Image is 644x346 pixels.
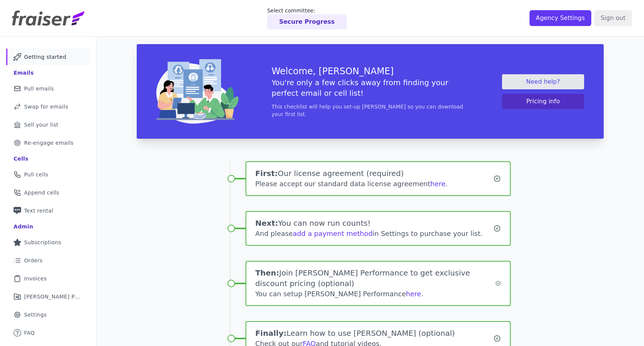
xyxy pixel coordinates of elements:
[255,168,494,179] h1: Our license agreement (required)
[255,218,494,228] h1: You can now run counts!
[255,219,278,228] span: Next:
[14,69,34,77] div: Emails
[6,80,90,97] a: Pull emails
[24,275,47,282] span: Invoices
[6,49,90,65] a: Getting started
[24,53,66,61] span: Getting started
[255,268,279,277] span: Then:
[406,290,421,298] a: here
[24,189,60,196] span: Append cells
[272,103,469,118] p: This checklist will help you set-up [PERSON_NAME] so you can download your first list.
[6,98,90,115] a: Swap for emails
[24,121,58,129] span: Sell your list
[6,166,90,183] a: Pull cells
[502,94,584,109] button: Pricing info
[6,306,90,323] a: Settings
[255,289,495,299] div: You can setup [PERSON_NAME] Performance .
[6,116,90,133] a: Sell your list
[156,59,238,124] img: img
[6,252,90,269] a: Orders
[255,329,287,338] span: Finally:
[530,10,591,26] input: Agency Settings
[272,77,469,98] h5: You're only a few clicks away from finding your perfect email or cell list!
[6,234,90,251] a: Subscriptions
[272,65,469,77] h3: Welcome, [PERSON_NAME]
[24,103,68,110] span: Swap for emails
[14,155,28,162] div: Cells
[594,10,632,26] input: Sign out
[255,179,494,189] div: Please accept our standard data license agreement
[14,223,33,230] div: Admin
[24,171,48,178] span: Pull cells
[24,311,47,318] span: Settings
[6,325,90,341] a: FAQ
[24,257,43,264] span: Orders
[24,85,54,92] span: Pull emails
[255,169,278,178] span: First:
[6,270,90,287] a: Invoices
[6,288,90,305] a: [PERSON_NAME] Performance
[279,17,334,26] p: Secure Progress
[24,293,81,300] span: [PERSON_NAME] Performance
[24,329,35,337] span: FAQ
[267,7,346,29] a: Select committee: Secure Progress
[293,230,373,237] a: add a payment method
[255,268,495,289] h1: Join [PERSON_NAME] Performance to get exclusive discount pricing (optional)
[6,135,90,151] a: Re-engage emails
[267,7,346,14] p: Select committee:
[12,11,84,26] img: Fraiser Logo
[24,207,53,214] span: Text rental
[255,228,494,239] div: And please in Settings to purchase your list.
[6,202,90,219] a: Text rental
[6,184,90,201] a: Append cells
[502,74,584,89] a: Need help?
[255,328,494,338] h1: Learn how to use [PERSON_NAME] (optional)
[24,239,61,246] span: Subscriptions
[24,139,73,147] span: Re-engage emails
